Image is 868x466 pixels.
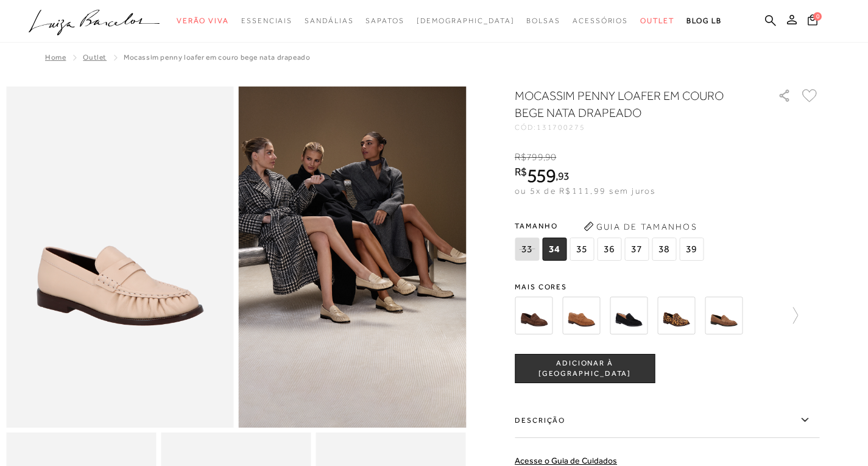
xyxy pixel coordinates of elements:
[573,16,628,25] span: Acessórios
[45,53,66,62] a: Home
[527,164,556,186] span: 559
[515,297,552,334] img: MOCASSIM CLÁSSICO EM CAMURÇA CAFÉ
[515,358,654,380] span: ADICIONAR À [GEOGRAPHIC_DATA]
[515,217,707,235] span: Tamanho
[365,16,404,25] span: Sapatos
[515,456,617,465] a: Acesse o Guia de Cuidados
[305,16,353,25] span: Sandálias
[365,10,404,32] a: categoryNavScreenReaderText
[515,87,743,121] h1: MOCASSIM PENNY LOAFER EM COURO BEGE NATA DRAPEADO
[640,10,674,32] a: categoryNavScreenReaderText
[556,171,570,182] i: ,
[177,10,229,32] a: categoryNavScreenReaderText
[597,238,621,261] span: 36
[417,16,515,25] span: [DEMOGRAPHIC_DATA]
[570,238,594,261] span: 35
[640,16,674,25] span: Outlet
[83,53,107,62] a: Outlet
[6,86,234,428] img: image
[686,16,722,25] span: BLOG LB
[813,12,822,21] span: 0
[543,152,557,163] i: ,
[241,16,292,25] span: Essenciais
[562,297,600,334] img: MOCASSIM CLÁSSICO EM CAMURÇA CARAMELO
[573,10,628,32] a: categoryNavScreenReaderText
[515,238,539,261] span: 33
[579,217,701,236] button: Guia de Tamanhos
[515,283,819,291] span: Mais cores
[515,152,526,163] i: R$
[241,10,292,32] a: categoryNavScreenReaderText
[526,10,560,32] a: categoryNavScreenReaderText
[526,152,543,163] span: 799
[515,354,655,383] button: ADICIONAR À [GEOGRAPHIC_DATA]
[526,16,560,25] span: Bolsas
[515,403,819,438] label: Descrição
[624,238,649,261] span: 37
[679,238,704,261] span: 39
[545,152,556,163] span: 90
[537,123,585,132] span: 131700275
[652,238,676,261] span: 38
[542,238,566,261] span: 34
[705,297,743,334] img: MOCASSIM PENNY LOAFER EM CAMURÇA CARAMELO DRAPEADO
[804,13,821,30] button: 0
[610,297,647,334] img: MOCASSIM CLÁSSICO EM CAMURÇA PRETO
[239,86,467,428] img: image
[558,169,570,182] span: 93
[305,10,353,32] a: categoryNavScreenReaderText
[177,16,229,25] span: Verão Viva
[515,124,758,131] div: CÓD:
[657,297,695,334] img: MOCASSIM CLÁSSICO EM COURO ONÇA
[124,53,310,62] span: MOCASSIM PENNY LOAFER EM COURO BEGE NATA DRAPEADO
[686,10,722,32] a: BLOG LB
[515,186,655,196] span: ou 5x de R$111,99 sem juros
[417,10,515,32] a: noSubCategoriesText
[515,166,527,177] i: R$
